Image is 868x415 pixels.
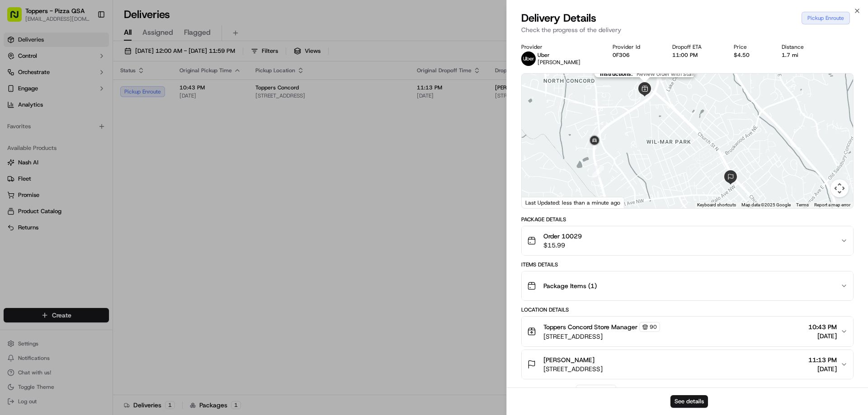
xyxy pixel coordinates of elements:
div: Dropoff ETA [672,43,719,51]
button: Add Event [576,385,616,396]
span: Review order with staff [637,70,695,77]
div: Location Details [521,306,854,313]
p: Check the progress of the delivery [521,25,854,34]
div: 11:00 PM [672,51,719,59]
p: Uber [538,51,580,59]
button: See details [670,395,708,408]
div: 4 [592,166,604,177]
div: Provider [521,43,598,51]
div: Items Details [521,261,854,268]
button: Map camera controls [830,179,849,197]
div: Distance [782,43,821,51]
button: Package Items (1) [522,271,853,300]
input: Got a question? Start typing here... [24,58,163,68]
img: Nash [9,9,27,27]
span: Delivery Details [521,11,596,25]
span: 10:43 PM [808,322,837,331]
div: Delivery Activity [521,387,571,394]
div: 1.7 mi [782,51,821,59]
span: Knowledge Base [18,131,69,140]
div: 💻 [76,132,84,139]
a: Powered byPylon [64,153,109,160]
span: [STREET_ADDRESS] [543,364,603,373]
p: Welcome 👋 [9,36,165,51]
span: $15.99 [543,241,582,250]
span: 11:13 PM [808,355,837,364]
div: Package Details [521,216,854,223]
div: 📗 [9,132,16,139]
span: API Documentation [85,131,145,140]
span: [DATE] [808,364,837,373]
a: Report a map error [814,202,850,207]
span: [PERSON_NAME] [538,59,580,66]
span: Instructions : [600,70,633,77]
button: Start new chat [154,89,165,100]
a: 💻API Documentation [73,127,149,144]
div: Price [734,43,767,51]
div: Provider Id [613,43,658,51]
a: Open this area in Google Maps (opens a new window) [524,196,554,208]
span: Toppers Concord Store Manager [543,322,637,331]
span: Order 10029 [543,232,582,241]
div: $4.50 [734,51,767,59]
button: Toppers Concord Store Manager90[STREET_ADDRESS]10:43 PM[DATE] [522,317,853,346]
img: uber-new-logo.jpeg [521,51,536,66]
div: Last Updated: less than a minute ago [522,197,624,208]
button: Keyboard shortcuts [697,202,736,208]
div: We're available if you need us! [31,95,114,103]
a: 📗Knowledge Base [5,127,73,144]
img: 1736555255976-a54dd68f-1ca7-489b-9aae-adbdc363a1c4 [9,86,25,103]
button: [PERSON_NAME][STREET_ADDRESS]11:13 PM[DATE] [522,350,853,379]
img: Google [524,196,554,208]
div: Start new chat [31,86,148,95]
span: [DATE] [808,331,837,340]
button: Order 10029$15.99 [522,226,853,255]
span: [STREET_ADDRESS] [543,332,660,341]
button: 0F306 [613,51,630,59]
span: Pylon [90,153,109,160]
span: 90 [650,323,657,331]
a: Terms (opens in new tab) [796,202,809,207]
span: [PERSON_NAME] [543,355,594,364]
span: Map data ©2025 Google [741,202,791,207]
span: Package Items ( 1 ) [543,281,597,290]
